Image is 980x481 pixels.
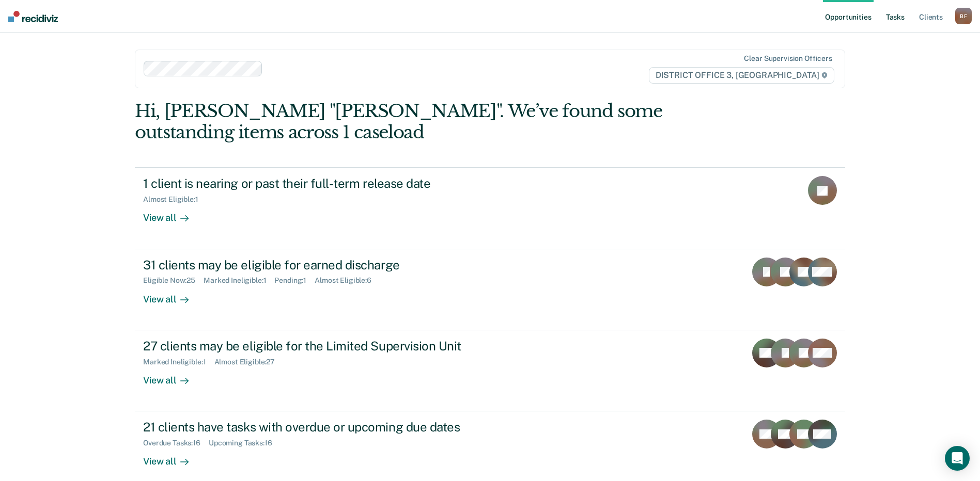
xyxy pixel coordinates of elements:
[135,330,845,411] a: 27 clients may be eligible for the Limited Supervision UnitMarked Ineligible:1Almost Eligible:27V...
[744,54,832,63] div: Clear supervision officers
[143,176,506,191] div: 1 client is nearing or past their full-term release date
[143,339,506,354] div: 27 clients may be eligible for the Limited Supervision Unit
[955,8,972,24] div: B F
[143,439,209,447] div: Overdue Tasks : 16
[274,276,315,285] div: Pending : 1
[955,8,972,24] button: BF
[143,447,201,468] div: View all
[143,420,506,435] div: 21 clients have tasks with overdue or upcoming due dates
[204,276,274,285] div: Marked Ineligible : 1
[649,67,834,84] span: DISTRICT OFFICE 3, [GEOGRAPHIC_DATA]
[8,11,58,22] img: Recidiviz
[214,358,284,366] div: Almost Eligible : 27
[143,258,506,272] div: 31 clients may be eligible for earned discharge
[135,249,845,330] a: 31 clients may be eligible for earned dischargeEligible Now:25Marked Ineligible:1Pending:1Almost ...
[315,276,380,285] div: Almost Eligible : 6
[143,366,201,386] div: View all
[143,285,201,305] div: View all
[135,167,845,249] a: 1 client is nearing or past their full-term release dateAlmost Eligible:1View all
[143,276,204,285] div: Eligible Now : 25
[143,358,214,366] div: Marked Ineligible : 1
[945,446,970,471] div: Open Intercom Messenger
[143,195,207,204] div: Almost Eligible : 1
[135,101,703,143] div: Hi, [PERSON_NAME] "[PERSON_NAME]". We’ve found some outstanding items across 1 caseload
[209,439,281,447] div: Upcoming Tasks : 16
[143,204,201,224] div: View all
